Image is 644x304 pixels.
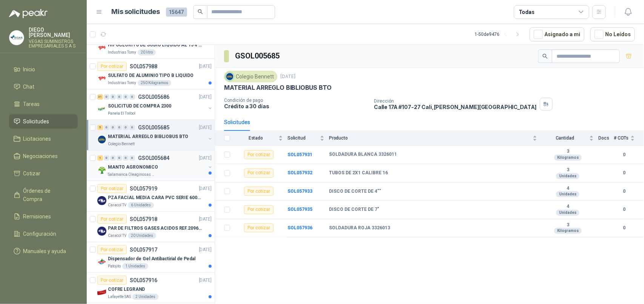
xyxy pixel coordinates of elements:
[108,41,202,49] p: HIPOCLORITO DE SODIO LÍQUIDO AL 15% CONT NETO 20L
[108,49,136,55] p: Industrias Tomy
[117,155,122,161] div: 0
[199,277,212,284] p: [DATE]
[9,166,78,181] a: Cotizar
[199,246,212,253] p: [DATE]
[23,230,57,238] span: Configuración
[87,242,215,273] a: Por cotizarSOL057917[DATE] Company LogoDispensador de Gel Antibactirial de PedalPatojito1 Unidades
[129,155,135,161] div: 0
[87,212,215,242] a: Por cotizarSOL057918[DATE] Company LogoPAR DE FILTROS GASES ACIDOS REF.2096 3MCaracol TV20 Unidades
[9,244,78,258] a: Manuales y ayuda
[199,185,212,192] p: [DATE]
[23,187,71,203] span: Órdenes de Compra
[29,39,78,48] p: VEGAS SUMINISTROS EMPRESARIALES S A S
[9,149,78,163] a: Negociaciones
[590,27,635,41] button: No Leídos
[128,233,156,239] div: 20 Unidades
[129,125,135,130] div: 0
[138,155,169,161] p: GSOL005684
[9,227,78,241] a: Configuración
[9,62,78,77] a: Inicio
[108,263,121,269] p: Patojito
[130,216,157,222] p: SOL057918
[97,227,106,236] img: Company Logo
[287,225,312,230] a: SOL057936
[110,155,116,161] div: 0
[23,247,66,255] span: Manuales y ayuda
[224,103,368,109] p: Crédito a 30 días
[287,152,312,157] a: SOL057931
[235,135,277,141] span: Estado
[9,209,78,224] a: Remisiones
[287,207,312,212] a: SOL057935
[97,196,106,205] img: Company Logo
[97,276,127,285] div: Por cotizar
[108,72,194,79] p: SULFATO DE ALUMINIO TIPO B LIQUIDO
[97,135,106,144] img: Company Logo
[542,222,594,228] b: 3
[556,173,579,179] div: Unidades
[519,8,535,16] div: Todas
[198,9,203,14] span: search
[543,54,548,59] span: search
[108,255,195,263] p: Dispensador de Gel Antibactirial de Pedal
[244,150,274,159] div: Por cotizar
[108,164,158,171] p: MANTO AGRONOMICO
[108,133,188,140] p: MATERIAL ARREGLO BIBLIOBUS BTO
[23,212,51,221] span: Remisiones
[166,8,187,17] span: 15647
[97,62,127,71] div: Por cotizar
[97,154,213,178] a: 1 0 0 0 0 0 GSOL005684[DATE] Company LogoMANTO AGRONOMICOSalamanca Oleaginosas SAS
[199,63,212,70] p: [DATE]
[542,167,594,173] b: 3
[108,194,202,201] p: PZA FACIAL MEDIA CARA PVC SERIE 6000 3M
[138,80,171,86] div: 250 Kilogramos
[138,94,169,100] p: GSOL005686
[23,169,41,178] span: Cotizar
[329,131,542,146] th: Producto
[104,125,109,130] div: 0
[9,97,78,111] a: Tareas
[129,94,135,100] div: 0
[374,104,537,110] p: Calle 17A #107-27 Cali , [PERSON_NAME][GEOGRAPHIC_DATA]
[542,135,588,141] span: Cantidad
[329,152,397,158] b: SOLDADURA BLANCA 3326011
[23,152,58,160] span: Negociaciones
[97,123,213,147] a: 5 0 0 0 0 0 GSOL005685[DATE] Company LogoMATERIAL ARREGLO BIBLIOBUS BTOColegio Bennett
[110,94,116,100] div: 0
[23,83,35,91] span: Chat
[87,273,215,303] a: Por cotizarSOL057916[DATE] Company LogoCOFRE LEGRANDLafayette SAS2 Unidades
[556,191,579,197] div: Unidades
[542,186,594,192] b: 4
[108,111,135,117] p: Panela El Trébol
[9,9,48,18] img: Logo peakr
[287,170,312,175] a: SOL057932
[108,103,171,110] p: SOLICITUD DE COMPRA 2300
[199,124,212,131] p: [DATE]
[23,135,51,143] span: Licitaciones
[97,184,127,193] div: Por cotizar
[97,104,106,114] img: Company Logo
[530,27,584,41] button: Asignado a mi
[199,94,212,101] p: [DATE]
[97,257,106,266] img: Company Logo
[23,100,40,108] span: Tareas
[110,125,116,130] div: 0
[29,27,78,38] p: DIEGO [PERSON_NAME]
[542,204,594,210] b: 4
[23,117,49,126] span: Solicitudes
[138,49,156,55] div: 20 litro
[87,59,215,89] a: Por cotizarSOL057988[DATE] Company LogoSULFATO DE ALUMINIO TIPO B LIQUIDOIndustrias Tomy250 Kilog...
[598,131,614,146] th: Docs
[130,278,157,283] p: SOL057916
[287,131,329,146] th: Solicitud
[287,189,312,194] a: SOL057933
[108,141,135,147] p: Colegio Bennett
[97,43,106,52] img: Company Logo
[9,80,78,94] a: Chat
[97,245,127,254] div: Por cotizar
[199,216,212,223] p: [DATE]
[9,114,78,129] a: Solicitudes
[112,6,160,17] h1: Mis solicitudes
